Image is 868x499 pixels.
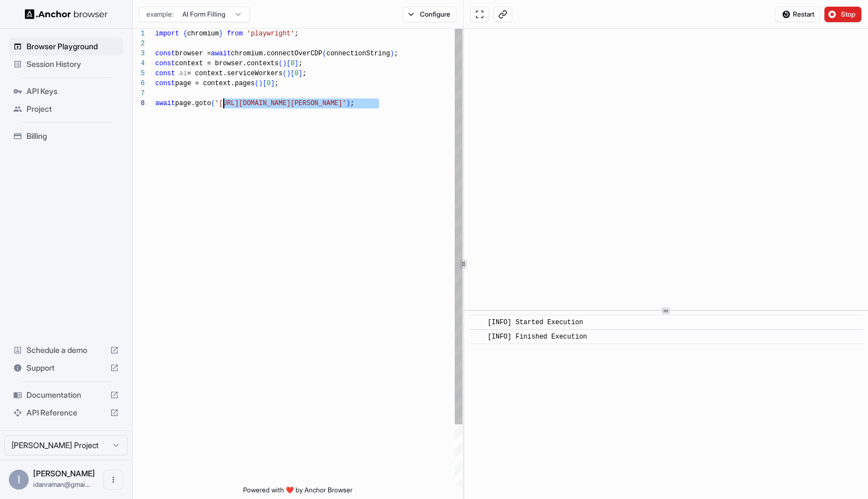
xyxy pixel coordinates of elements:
[9,341,123,359] div: Schedule a demo
[103,470,123,490] button: Open menu
[9,359,123,377] div: Support
[183,30,187,38] span: {
[775,7,820,22] button: Restart
[403,7,456,22] button: Configure
[133,79,145,89] div: 6
[267,80,271,87] span: 0
[25,9,108,19] img: Anchor Logo
[155,80,175,87] span: const
[291,60,294,67] span: 0
[211,50,231,58] span: await
[247,30,294,38] span: 'playwright'
[175,60,278,67] span: context = browser.contexts
[133,29,145,39] div: 1
[175,50,211,58] span: browser =
[474,331,480,342] span: ​
[27,41,119,52] span: Browser Playground
[9,82,123,100] div: API Keys
[27,362,106,373] span: Support
[219,30,223,38] span: }
[327,50,390,58] span: connectionString
[27,389,106,401] span: Documentation
[33,469,95,478] span: Idan Raman
[841,10,856,19] span: Stop
[390,50,394,58] span: )
[824,7,861,22] button: Stop
[259,80,262,87] span: )
[133,39,145,49] div: 2
[275,80,278,87] span: ;
[487,333,587,341] span: [INFO] Finished Execution
[175,100,211,107] span: page.goto
[298,60,302,67] span: ;
[282,60,286,67] span: )
[255,80,259,87] span: (
[291,70,294,77] span: [
[155,60,175,67] span: const
[27,131,119,142] span: Billing
[302,70,306,77] span: ;
[9,55,123,73] div: Session History
[9,100,123,118] div: Project
[231,50,323,58] span: chromium.connectOverCDP
[27,86,119,97] span: API Keys
[9,386,123,404] div: Documentation
[9,127,123,145] div: Billing
[133,49,145,59] div: 3
[243,486,353,499] span: Powered with ❤️ by Anchor Browser
[282,70,286,77] span: (
[133,59,145,69] div: 4
[9,404,123,422] div: API Reference
[179,70,187,77] span: ai
[474,317,480,328] span: ​
[33,480,90,488] span: idanraman@gmail.com
[133,69,145,79] div: 5
[262,80,266,87] span: [
[155,30,179,38] span: import
[211,100,215,107] span: (
[294,60,298,67] span: ]
[487,319,583,326] span: [INFO] Started Execution
[155,70,175,77] span: const
[9,38,123,55] div: Browser Playground
[322,50,326,58] span: (
[493,7,512,22] button: Copy live view URL
[287,60,291,67] span: [
[278,60,282,67] span: (
[175,80,255,87] span: page = context.pages
[27,103,119,115] span: Project
[155,50,175,58] span: const
[187,70,283,77] span: = context.serviceWorkers
[133,89,145,98] div: 7
[793,10,814,19] span: Restart
[146,10,173,19] span: example:
[470,7,489,22] button: Open in full screen
[271,80,275,87] span: ]
[187,30,219,38] span: chromium
[215,100,346,107] span: '[URL][DOMAIN_NAME][PERSON_NAME]'
[133,98,145,108] div: 8
[294,30,298,38] span: ;
[346,100,350,107] span: )
[27,345,106,356] span: Schedule a demo
[155,100,175,107] span: await
[350,100,354,107] span: ;
[287,70,291,77] span: )
[294,70,298,77] span: 0
[27,59,119,70] span: Session History
[227,30,243,38] span: from
[394,50,398,58] span: ;
[9,470,29,490] div: I
[27,407,106,418] span: API Reference
[298,70,302,77] span: ]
